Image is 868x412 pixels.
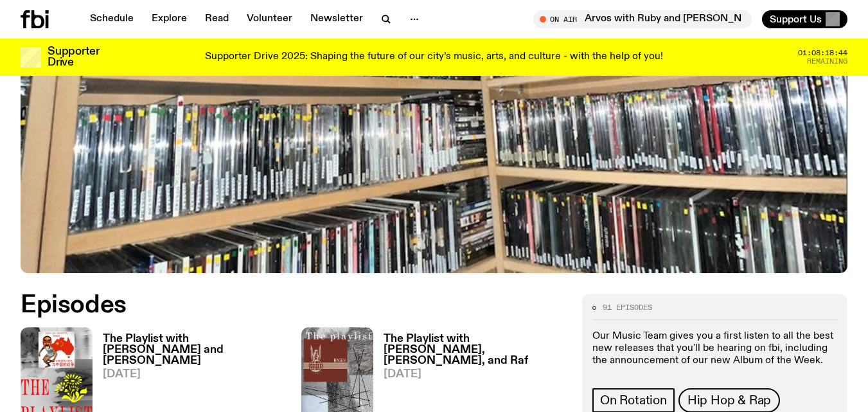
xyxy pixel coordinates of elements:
[807,58,847,65] span: Remaining
[205,51,663,63] p: Supporter Drive 2025: Shaping the future of our city’s music, arts, and culture - with the help o...
[592,330,837,368] p: Our Music Team gives you a first listen to all the best new releases that you'll be hearing on fb...
[603,304,652,311] span: 91 episodes
[384,334,567,366] h3: The Playlist with [PERSON_NAME], [PERSON_NAME], and Raf
[303,10,371,28] a: Newsletter
[197,10,236,28] a: Read
[770,13,822,25] span: Support Us
[103,369,286,380] span: [DATE]
[82,10,141,28] a: Schedule
[600,393,667,408] span: On Rotation
[533,10,752,28] button: On AirArvos with Ruby and [PERSON_NAME]
[239,10,300,28] a: Volunteer
[384,369,567,380] span: [DATE]
[103,334,286,366] h3: The Playlist with [PERSON_NAME] and [PERSON_NAME]
[762,10,847,28] button: Support Us
[687,393,771,408] span: Hip Hop & Rap
[798,49,847,57] span: 01:08:18:44
[21,294,567,317] h2: Episodes
[144,10,195,28] a: Explore
[48,46,99,68] h3: Supporter Drive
